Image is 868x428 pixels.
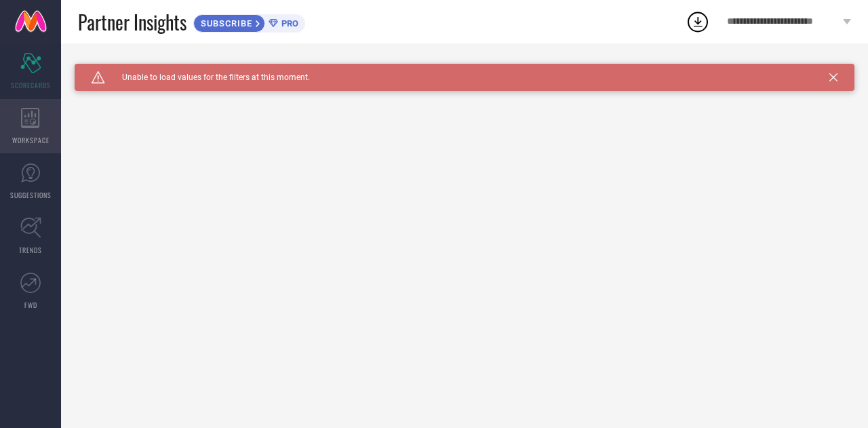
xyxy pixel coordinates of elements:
[19,245,42,255] span: TRENDS
[78,8,186,36] span: Partner Insights
[105,73,310,82] span: Unable to load values for the filters at this moment.
[193,11,305,33] a: SUBSCRIBEPRO
[11,80,51,90] span: SCORECARDS
[12,135,50,145] span: WORKSPACE
[10,190,52,200] span: SUGGESTIONS
[686,9,710,34] div: Open download list
[24,300,37,310] span: FWD
[75,64,854,75] div: Unable to load filters at this moment. Please try later.
[194,18,256,28] span: SUBSCRIBE
[278,18,298,28] span: PRO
